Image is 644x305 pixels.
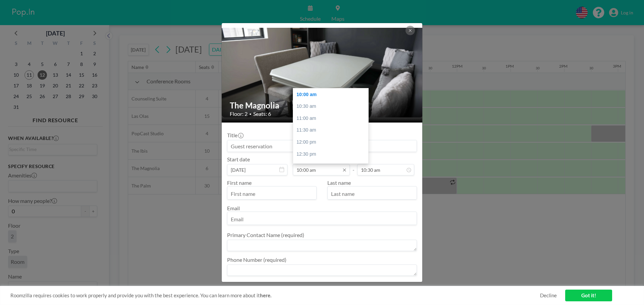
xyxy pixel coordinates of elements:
[10,292,540,299] span: Roomzilla requires cookies to work properly and provide you with the best experience. You can lea...
[227,188,316,199] input: First name
[293,100,372,112] div: 10:30 am
[227,232,304,238] label: Primary Contact Name (required)
[227,256,286,263] label: Phone Number (required)
[253,110,271,117] span: Seats: 6
[327,179,351,186] label: Last name
[227,281,314,288] label: Invoice or pay upon arrival? (required)
[565,290,612,301] a: Got it!
[227,205,240,211] label: Email
[249,111,252,117] span: •
[293,136,372,148] div: 12:00 pm
[227,156,250,163] label: Start date
[293,89,372,101] div: 10:00 am
[328,188,417,199] input: Last name
[227,132,243,139] label: Title
[230,110,248,117] span: Floor: 2
[227,179,252,186] label: First name
[227,140,417,152] input: Guest reservation
[293,112,372,125] div: 11:00 am
[293,148,372,160] div: 12:30 pm
[540,292,557,299] a: Decline
[222,28,423,118] img: 537.png
[260,292,271,298] a: here.
[353,158,355,173] span: -
[293,160,372,172] div: 01:00 pm
[227,213,417,225] input: Email
[293,124,372,136] div: 11:30 am
[230,100,415,110] h2: The Magnolia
